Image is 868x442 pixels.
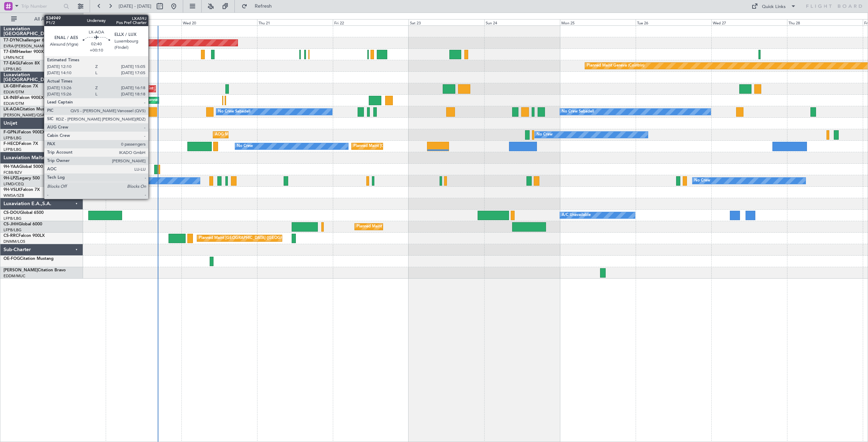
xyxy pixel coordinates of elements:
span: Refresh [249,4,278,9]
a: LFPB/LBG [3,216,22,221]
span: 9H-LPZ [3,176,17,180]
a: LFPB/LBG [3,67,22,72]
input: Trip Number [21,1,61,11]
div: Planned Maint [GEOGRAPHIC_DATA] ([GEOGRAPHIC_DATA]) [357,222,466,232]
div: Thu 28 [787,19,863,25]
a: 9H-YAAGlobal 5000 [3,165,43,169]
span: [DATE] - [DATE] [119,3,151,9]
div: Planned Maint Geneva (Cointrin) [145,95,203,106]
a: EDDM/MUC [3,273,25,279]
div: Tue 19 [106,19,181,25]
a: T7-EMIHawker 900XP [3,50,46,54]
div: A/C Unavailable [562,210,591,220]
div: Planned Maint [GEOGRAPHIC_DATA] ([GEOGRAPHIC_DATA]) [353,141,463,152]
a: LFPB/LBG [3,147,22,152]
div: Planned Maint Geneva (Cointrin) [587,61,644,71]
div: No Crew [694,176,710,186]
span: All Aircraft [18,17,74,22]
span: 9H-YAA [3,165,19,169]
span: CS-DOU [3,211,20,215]
div: Quick Links [762,3,786,10]
div: No Crew Sabadell [562,107,594,117]
div: Thu 21 [257,19,333,25]
span: T7-EMI [3,50,17,54]
div: Wed 20 [181,19,257,25]
a: 9H-LPZLegacy 500 [3,176,40,180]
div: Planned Maint [GEOGRAPHIC_DATA] ([GEOGRAPHIC_DATA]) [199,233,309,243]
a: T7-DYNChallenger 604 [3,38,49,42]
span: T7-EAGL [3,61,21,65]
a: WMSA/SZB [3,193,24,198]
a: F-GPNJFalcon 900EX [3,130,45,134]
a: CS-DOUGlobal 6500 [3,211,44,215]
button: Quick Links [748,1,800,12]
a: FCBB/BZV [3,170,22,175]
a: OE-FOGCitation Mustang [3,257,54,261]
a: EDLW/DTM [3,90,24,95]
a: [PERSON_NAME]/QSA [3,113,45,118]
div: Mon 25 [560,19,636,25]
a: LFMD/CEQ [3,181,24,187]
button: All Aircraft [8,14,76,25]
div: Sat 23 [409,19,484,25]
a: LX-GBHFalcon 7X [3,84,38,88]
a: LFPB/LBG [3,135,22,141]
a: LFPB/LBG [3,227,22,233]
span: LX-INB [3,96,17,100]
a: LX-INBFalcon 900EX EASy II [3,96,59,100]
span: T7-DYN [3,38,19,42]
span: F-GPNJ [3,130,18,134]
div: [DATE] [84,14,96,20]
span: CS-RRC [3,234,18,238]
a: CS-RRCFalcon 900LX [3,234,45,238]
div: No Crew [237,141,253,152]
a: 9H-VSLKFalcon 7X [3,188,40,192]
a: EVRA/[PERSON_NAME] [3,44,47,49]
span: [PERSON_NAME] [3,268,38,272]
div: Tue 26 [636,19,711,25]
div: Sun 24 [484,19,560,25]
div: Wed 27 [711,19,787,25]
div: No Crew [89,176,105,186]
span: LX-GBH [3,84,19,88]
span: OE-FOG [3,257,20,261]
div: No Crew Sabadell [218,107,250,117]
span: LX-AOA [3,107,20,111]
span: CS-JHH [3,222,18,226]
a: EDLW/DTM [3,101,24,106]
span: 9H-VSLK [3,188,21,192]
span: F-HECD [3,142,19,146]
a: DNMM/LOS [3,239,25,244]
div: Fri 22 [333,19,409,25]
a: T7-EAGLFalcon 8X [3,61,40,65]
a: F-HECDFalcon 7X [3,142,38,146]
div: No Crew [537,130,553,140]
a: LFMN/NCE [3,55,24,60]
div: Unplanned Maint [GEOGRAPHIC_DATA] ([GEOGRAPHIC_DATA]) [123,84,238,94]
a: CS-JHHGlobal 6000 [3,222,42,226]
div: AOG Maint Hyères ([GEOGRAPHIC_DATA]-[GEOGRAPHIC_DATA]) [215,130,333,140]
a: LX-AOACitation Mustang [3,107,53,111]
button: Refresh [238,1,280,12]
a: [PERSON_NAME]Citation Bravo [3,268,66,272]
